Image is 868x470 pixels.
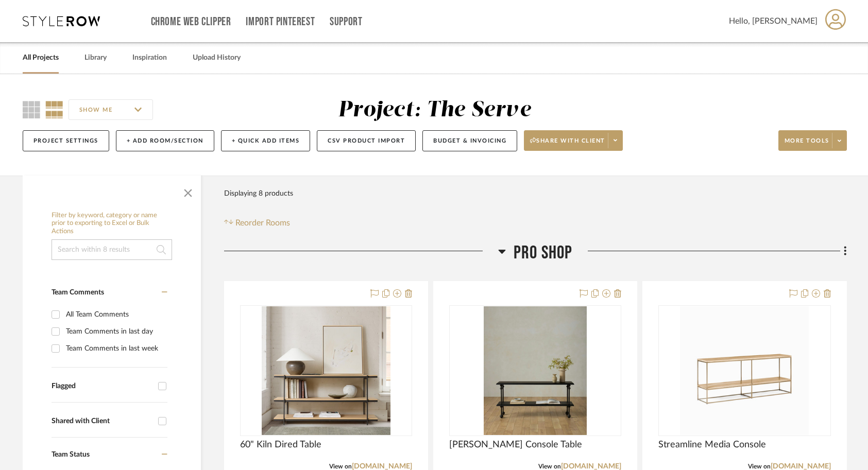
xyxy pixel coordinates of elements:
div: All Team Comments [66,306,165,323]
span: View on [329,463,352,469]
a: Chrome Web Clipper [151,18,231,26]
span: Team Comments [52,289,104,296]
div: 0 [241,306,412,436]
img: Doyle Console Table [484,306,587,435]
a: Upload History [193,51,241,65]
div: Team Comments in last week [66,340,165,357]
button: Reorder Rooms [224,217,291,229]
button: Share with client [524,130,623,151]
span: [PERSON_NAME] Console Table [449,439,582,450]
span: 60" Kiln Dired Table [240,439,321,450]
span: View on [538,463,561,469]
span: Streamline Media Console [658,439,766,450]
div: Shared with Client [52,417,153,426]
div: Project: The Serve [338,99,531,121]
span: Team Status [52,451,90,458]
button: CSV Product Import [317,130,416,151]
a: Library [84,51,107,65]
div: Displaying 8 products [224,183,293,204]
button: + Add Room/Section [116,130,214,151]
h6: Filter by keyword, category or name prior to exporting to Excel or Bulk Actions [52,212,172,236]
button: Close [178,181,198,201]
span: Pro Shop [514,242,573,264]
span: More tools [785,137,829,152]
a: [DOMAIN_NAME] [561,463,621,470]
button: + Quick Add Items [221,130,311,151]
a: [DOMAIN_NAME] [771,463,831,470]
span: View on [748,463,771,469]
a: Import Pinterest [246,18,315,26]
div: Team Comments in last day [66,323,165,340]
img: Streamline Media Console [680,306,809,435]
img: 60" Kiln Dired Table [262,306,390,435]
a: [DOMAIN_NAME] [352,463,412,470]
button: Budget & Invoicing [422,130,517,151]
span: Share with client [530,137,605,152]
a: Support [330,18,362,26]
span: Reorder Rooms [235,217,290,229]
a: All Projects [23,51,59,65]
input: Search within 8 results [52,239,172,260]
button: Project Settings [23,130,109,151]
button: More tools [778,130,847,151]
div: Flagged [52,382,153,391]
a: Inspiration [132,51,167,65]
span: Hello, [PERSON_NAME] [729,15,818,27]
